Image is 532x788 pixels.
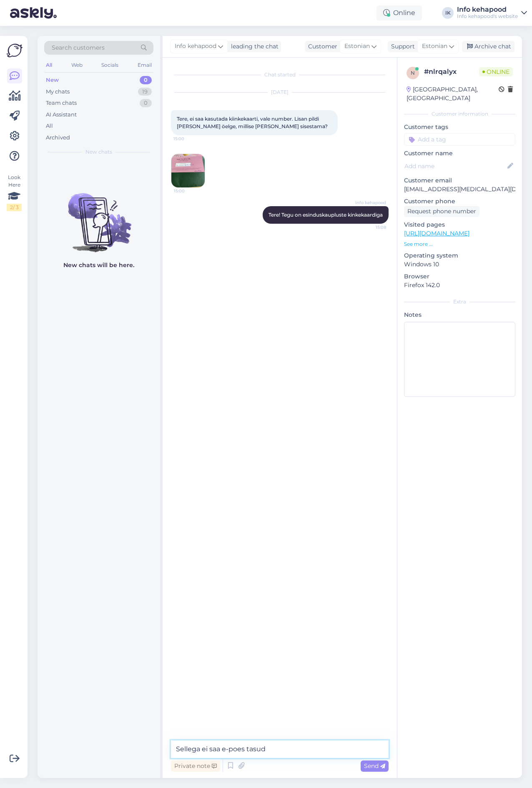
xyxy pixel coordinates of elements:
[404,251,515,260] p: Operating system
[177,116,328,129] span: Tere, ei saa kasutada kiinkekaarti, vale number. Lisan pildi [PERSON_NAME] öelge, millise [PERSON...
[404,281,515,290] p: Firefox 142.0
[404,272,515,281] p: Browser
[171,71,389,78] div: Chat started
[46,134,70,142] div: Archived
[46,76,59,84] div: New
[171,760,220,772] div: Private note
[479,67,513,76] span: Online
[422,42,447,51] span: Estonian
[404,162,506,171] input: Add name
[404,260,515,269] p: Windows 10
[442,7,454,19] div: IK
[100,60,120,71] div: Socials
[52,43,105,52] span: Search customers
[46,99,77,107] div: Team chats
[46,111,77,119] div: AI Assistant
[424,67,479,77] div: # nlrqalyx
[344,42,370,51] span: Estonian
[462,41,514,52] div: Archive chat
[63,261,134,270] p: New chats will be here.
[175,42,216,51] span: Info kehapood
[404,110,515,118] div: Customer information
[407,85,499,103] div: [GEOGRAPHIC_DATA], [GEOGRAPHIC_DATA]
[174,188,205,194] span: 15:00
[404,197,515,206] p: Customer phone
[457,6,518,13] div: Info kehapood
[376,5,422,20] div: Online
[138,88,152,96] div: 19
[355,200,386,206] span: Info kehapood
[404,311,515,319] p: Notes
[140,99,152,107] div: 0
[364,762,385,770] span: Send
[269,212,383,218] span: Tere! Tegu on esinduskaupluste kinkekaardiga
[136,60,153,71] div: Email
[171,740,389,758] textarea: Sellega ei saa e-poes tasud
[171,154,205,187] img: Attachment
[404,240,515,248] p: See more ...
[404,230,469,237] a: [URL][DOMAIN_NAME]
[7,174,22,211] div: Look Here
[140,76,152,84] div: 0
[46,88,70,96] div: My chats
[404,298,515,306] div: Extra
[173,136,205,142] span: 15:00
[404,149,515,158] p: Customer name
[355,224,386,230] span: 15:08
[7,204,22,211] div: 2 / 3
[457,13,518,20] div: Info kehapood's website
[404,206,479,217] div: Request phone number
[404,185,515,194] p: [EMAIL_ADDRESS][MEDICAL_DATA][DOMAIN_NAME]
[404,176,515,185] p: Customer email
[305,42,337,51] div: Customer
[46,122,53,130] div: All
[7,43,23,58] img: Askly Logo
[404,123,515,131] p: Customer tags
[404,220,515,229] p: Visited pages
[85,148,112,156] span: New chats
[38,178,160,253] img: No chats
[44,60,54,71] div: All
[388,42,415,51] div: Support
[70,60,84,71] div: Web
[457,6,527,20] a: Info kehapoodInfo kehapood's website
[228,42,279,51] div: leading the chat
[404,133,515,146] input: Add a tag
[411,70,415,76] span: n
[171,88,389,96] div: [DATE]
